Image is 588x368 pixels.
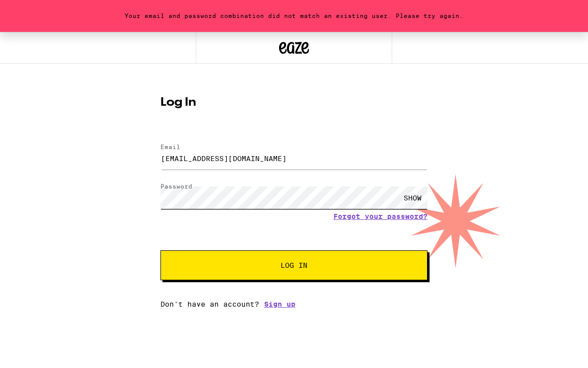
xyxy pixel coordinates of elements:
[160,97,428,109] h1: Log In
[398,186,428,209] div: SHOW
[160,300,428,308] div: Don't have an account?
[160,250,428,280] button: Log In
[160,183,192,189] label: Password
[160,147,428,170] input: Email
[281,262,307,269] span: Log In
[333,212,428,220] a: Forgot your password?
[160,144,180,150] label: Email
[23,7,43,16] span: Help
[264,300,295,308] a: Sign up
